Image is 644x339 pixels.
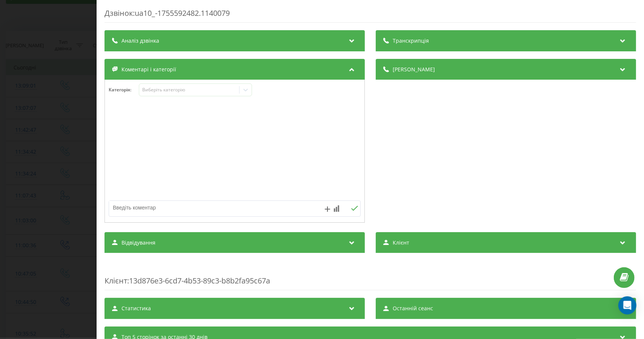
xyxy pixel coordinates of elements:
span: Транскрипція [393,37,429,45]
h4: Категорія : [109,87,139,92]
span: Аналіз дзвінка [121,37,159,45]
div: : 13d876e3-6cd7-4b53-89c3-b8b2fa95c67a [105,260,636,290]
span: Клієнт [105,276,127,286]
span: Відвідування [121,239,155,247]
div: Дзвінок : ua10_-1755592482.1140079 [105,8,636,23]
div: Виберіть категорію [142,87,237,93]
span: Коментарі і категорії [121,66,176,73]
div: Open Intercom Messenger [618,296,636,314]
span: Статистика [121,305,151,312]
span: [PERSON_NAME] [393,66,435,73]
span: Останній сеанс [393,305,433,312]
span: Клієнт [393,239,409,247]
